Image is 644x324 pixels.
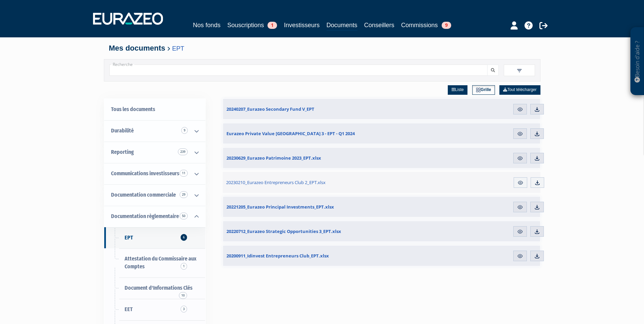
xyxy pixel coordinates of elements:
img: eye.svg [517,106,523,112]
a: Eurazeo Private Value [GEOGRAPHIC_DATA] 3 - EPT - Q1 2024 [223,123,423,144]
span: Documentation règlementaire [111,213,179,219]
a: Commissions9 [401,20,451,30]
a: Conseillers [364,20,394,30]
span: Reporting [111,149,134,155]
a: 20230210_Eurazeo Entrepreneurs Club 2_EPT.xlsx [223,172,423,193]
img: eye.svg [517,229,523,235]
a: EET3 [104,299,205,320]
a: Durabilité 9 [104,120,205,142]
a: Tous les documents [104,99,205,120]
span: 239 [178,148,188,155]
a: Reporting 239 [104,142,205,163]
a: Documentation règlementaire 50 [104,206,205,227]
span: Communications investisseurs [111,170,179,177]
img: eye.svg [517,204,523,210]
img: eye.svg [517,180,523,186]
span: 9 [442,22,451,29]
span: 10 [179,292,187,299]
span: 20240207_Eurazeo Secondary Fund V_EPT [226,106,314,112]
h4: Mes documents [109,44,535,52]
span: EPT [125,234,133,241]
img: eye.svg [517,131,523,137]
span: 20221205_Eurazeo Principal Investments_EPT.xlsx [226,204,334,210]
a: Liste [448,85,467,95]
span: 20230629_Eurazeo Patrimoine 2023_EPT.xlsx [226,155,321,161]
a: Document d'Informations Clés10 [104,277,205,299]
a: EPT [172,45,184,52]
img: 1732889491-logotype_eurazeo_blanc_rvb.png [93,13,163,25]
img: filter.svg [516,68,522,74]
a: Documentation commerciale 29 [104,184,205,206]
a: Souscriptions1 [227,20,277,30]
span: Eurazeo Private Value [GEOGRAPHIC_DATA] 3 - EPT - Q1 2024 [226,130,355,137]
a: 20230629_Eurazeo Patrimoine 2023_EPT.xlsx [223,148,423,168]
a: 20200911_Idinvest Entrepreneurs Club_EPT.xlsx [223,246,423,266]
a: 20240207_Eurazeo Secondary Fund V_EPT [223,99,423,119]
a: 20220712_Eurazeo Strategic Opportunities 3_EPT.xlsx [223,221,423,241]
img: download.svg [534,106,540,112]
span: Document d'Informations Clés [125,285,192,291]
a: Tout télécharger [499,85,540,95]
a: 20221205_Eurazeo Principal Investments_EPT.xlsx [223,197,423,217]
a: Nos fonds [193,20,220,30]
span: Attestation du Commissaire aux Comptes [125,255,197,270]
img: grid.svg [476,88,481,92]
a: Documents [327,20,357,31]
span: 20230210_Eurazeo Entrepreneurs Club 2_EPT.xlsx [226,179,326,185]
span: EET [125,306,133,312]
a: EPT6 [104,227,205,249]
a: Investisseurs [284,20,319,30]
span: Durabilité [111,127,134,134]
a: Attestation du Commissaire aux Comptes1 [104,248,205,277]
span: 1 [268,22,277,29]
span: 3 [181,306,187,312]
span: 11 [180,170,188,177]
a: Grille [472,85,495,95]
span: Documentation commerciale [111,192,176,198]
span: 50 [180,213,188,219]
span: 1 [181,263,187,270]
span: 20200911_Idinvest Entrepreneurs Club_EPT.xlsx [226,253,329,259]
img: download.svg [534,180,540,186]
img: download.svg [534,229,540,235]
p: Besoin d'aide ? [633,31,641,92]
img: eye.svg [517,155,523,161]
span: 9 [181,127,188,134]
img: download.svg [534,155,540,161]
span: 6 [181,234,187,241]
img: download.svg [534,204,540,210]
img: download.svg [534,253,540,259]
input: Recherche [109,65,487,76]
img: download.svg [534,131,540,137]
img: eye.svg [517,253,523,259]
span: 29 [180,191,188,198]
a: Communications investisseurs 11 [104,163,205,184]
span: 20220712_Eurazeo Strategic Opportunities 3_EPT.xlsx [226,228,341,234]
